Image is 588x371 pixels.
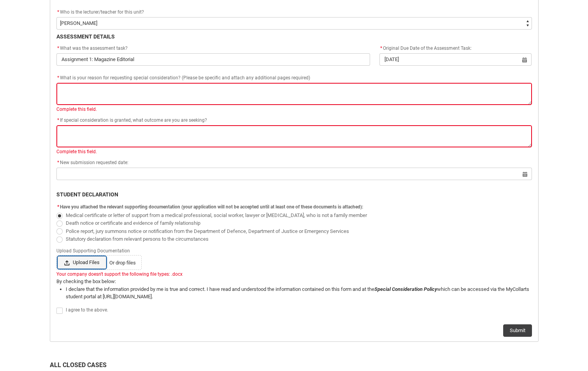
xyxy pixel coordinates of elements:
span: Have you attached the relevant supporting documentation (your application will not be accepted un... [60,204,363,210]
span: New submission requested date: [56,160,128,165]
span: If special consideration is granted, what outcome are you are seeking? [56,117,207,123]
i: Special Consideration Policy [374,286,437,292]
abbr: required [57,117,59,123]
abbr: required [380,45,382,51]
span: What was the assessment task? [56,45,128,51]
div: Your company doesn't support the following file types: .docx [56,271,532,278]
span: Or drop files [109,259,136,267]
abbr: required [57,45,59,51]
span: Upload Supporting Documentation [56,246,133,254]
div: Complete this field. [56,106,532,113]
li: I declare that the information provided by me is true and correct. I have read and understood the... [66,285,532,301]
span: What is your reason for requesting special consideration? (Please be specific and attach any addi... [56,75,310,80]
span: Death notice or certificate and evidence of family relationship [66,220,200,226]
span: Police report, jury summons notice or notification from the Department of Defence, Department of ... [66,228,349,234]
abbr: required [57,75,59,80]
abbr: required [57,160,59,165]
abbr: required [57,9,59,15]
div: Complete this field. [56,148,532,155]
span: Who is the lecturer/teacher for this unit? [60,9,144,15]
span: Upload Files [58,256,106,269]
b: STUDENT DECLARATION [56,191,118,198]
span: Statutory declaration from relevant persons to the circumstances [66,236,209,242]
span: Original Due Date of the Assessment Task: [379,45,472,51]
b: ASSESSMENT DETAILS [56,33,115,40]
span: Medical certificate or letter of support from a medical professional, social worker, lawyer or [M... [66,212,367,218]
p: By checking the box below: [56,278,532,285]
span: I agree to the above. [66,307,108,313]
abbr: required [57,204,59,210]
button: Submit [503,324,532,337]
